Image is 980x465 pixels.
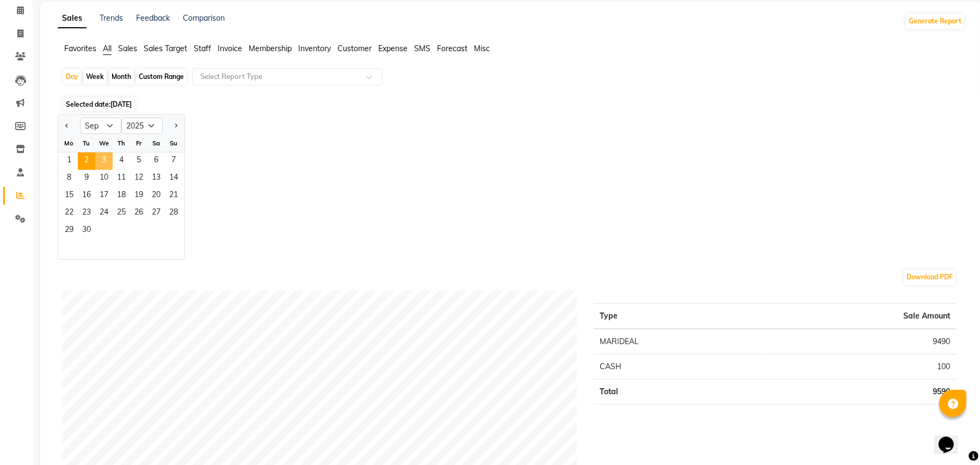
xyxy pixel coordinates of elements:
span: Inventory [298,44,331,53]
div: Sunday, September 7, 2025 [165,152,182,170]
div: Friday, September 5, 2025 [130,152,147,170]
span: 25 [113,205,130,222]
span: Favorites [64,44,96,53]
th: Sale Amount [763,304,957,329]
span: Sales [118,44,137,53]
div: Mo [60,134,78,152]
span: 19 [130,187,147,205]
div: Wednesday, September 24, 2025 [95,205,113,222]
span: 9 [78,170,95,187]
span: 16 [78,187,95,205]
span: 12 [130,170,147,187]
div: Custom Range [136,69,187,84]
select: Select year [121,118,163,134]
div: Thursday, September 11, 2025 [113,170,130,187]
div: Tuesday, September 2, 2025 [78,152,95,170]
div: Day [63,69,81,84]
span: 18 [113,187,130,205]
th: Type [594,304,763,329]
button: Generate Report [906,14,964,29]
a: Sales [58,9,87,28]
div: Tuesday, September 9, 2025 [78,170,95,187]
div: Tuesday, September 16, 2025 [78,187,95,205]
iframe: chat widget [934,421,969,454]
span: 4 [113,152,130,170]
span: 13 [147,170,165,187]
span: Staff [194,44,211,53]
span: 20 [147,187,165,205]
span: 28 [165,205,182,222]
div: Wednesday, September 3, 2025 [95,152,113,170]
td: Total [594,380,763,405]
span: 8 [60,170,78,187]
td: 9590 [763,380,957,405]
div: Week [83,69,107,84]
span: 6 [147,152,165,170]
span: 23 [78,205,95,222]
div: Saturday, September 6, 2025 [147,152,165,170]
span: [DATE] [110,100,132,108]
span: 11 [113,170,130,187]
div: Sunday, September 14, 2025 [165,170,182,187]
span: 29 [60,222,78,240]
span: 21 [165,187,182,205]
div: Wednesday, September 10, 2025 [95,170,113,187]
td: MARIDEAL [594,329,763,354]
span: 15 [60,187,78,205]
div: Monday, September 15, 2025 [60,187,78,205]
span: 5 [130,152,147,170]
button: Download PDF [904,270,956,285]
span: Customer [337,44,372,53]
div: Sunday, September 28, 2025 [165,205,182,222]
span: 17 [95,187,113,205]
span: 27 [147,205,165,222]
select: Select month [80,118,121,134]
span: Forecast [437,44,467,53]
a: Trends [100,13,123,23]
div: Thursday, September 4, 2025 [113,152,130,170]
div: Thursday, September 25, 2025 [113,205,130,222]
div: Sa [147,134,165,152]
span: 26 [130,205,147,222]
a: Feedback [136,13,170,23]
div: Tu [78,134,95,152]
div: Saturday, September 13, 2025 [147,170,165,187]
span: Expense [378,44,408,53]
span: 10 [95,170,113,187]
div: Month [109,69,134,84]
div: Friday, September 12, 2025 [130,170,147,187]
div: Fr [130,134,147,152]
div: Su [165,134,182,152]
div: Tuesday, September 23, 2025 [78,205,95,222]
div: We [95,134,113,152]
span: Sales Target [144,44,187,53]
span: Selected date: [63,97,134,111]
div: Wednesday, September 17, 2025 [95,187,113,205]
span: 1 [60,152,78,170]
span: 30 [78,222,95,240]
div: Friday, September 19, 2025 [130,187,147,205]
span: Misc [474,44,490,53]
div: Monday, September 8, 2025 [60,170,78,187]
span: All [103,44,112,53]
div: Thursday, September 18, 2025 [113,187,130,205]
span: Invoice [218,44,242,53]
div: Sunday, September 21, 2025 [165,187,182,205]
span: 22 [60,205,78,222]
div: Th [113,134,130,152]
span: Membership [249,44,292,53]
span: 2 [78,152,95,170]
div: Saturday, September 27, 2025 [147,205,165,222]
div: Saturday, September 20, 2025 [147,187,165,205]
td: 100 [763,354,957,380]
div: Monday, September 29, 2025 [60,222,78,240]
td: CASH [594,354,763,380]
div: Friday, September 26, 2025 [130,205,147,222]
a: Comparison [183,13,225,23]
span: 24 [95,205,113,222]
button: Next month [171,117,180,134]
div: Tuesday, September 30, 2025 [78,222,95,240]
td: 9490 [763,329,957,354]
div: Monday, September 22, 2025 [60,205,78,222]
span: SMS [414,44,430,53]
